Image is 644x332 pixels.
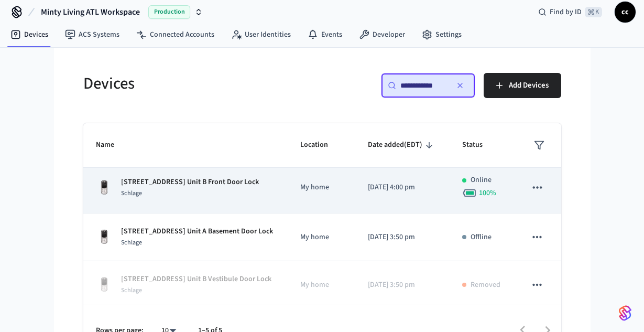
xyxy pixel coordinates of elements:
[121,177,259,188] p: [STREET_ADDRESS] Unit B Front Door Lock
[2,25,57,44] a: Devices
[121,274,271,285] p: [STREET_ADDRESS] Unit B Vestibule Door Lock
[128,25,223,44] a: Connected Accounts
[83,73,316,94] h5: Devices
[509,79,549,92] span: Add Devices
[223,25,299,44] a: User Identities
[413,25,470,44] a: Settings
[121,189,142,198] span: Schlage
[121,286,142,295] span: Schlage
[41,6,140,18] span: Minty Living ATL Workspace
[96,229,113,245] img: Yale Assure Touchscreen Wifi Smart Lock, Satin Nickel, Front
[471,232,492,243] p: Offline
[121,238,142,247] span: Schlage
[300,280,343,291] p: My home
[368,137,436,153] span: Date added(EDT)
[121,226,273,237] p: [STREET_ADDRESS] Unit A Basement Door Lock
[585,7,602,17] span: ⌘ K
[57,25,128,44] a: ACS Systems
[471,175,492,186] p: Online
[479,188,496,198] span: 100 %
[615,2,636,23] button: cc
[148,5,190,19] span: Production
[550,7,582,17] span: Find by ID
[83,15,561,309] table: sticky table
[368,232,437,243] p: [DATE] 3:50 pm
[484,73,561,98] button: Add Devices
[96,137,128,153] span: Name
[300,137,342,153] span: Location
[368,182,437,193] p: [DATE] 4:00 pm
[462,137,496,153] span: Status
[96,276,113,293] img: Yale Assure Touchscreen Wifi Smart Lock, Satin Nickel, Front
[530,3,610,22] div: Find by ID⌘ K
[471,280,500,291] p: Removed
[616,3,635,22] span: cc
[351,25,413,44] a: Developer
[300,232,343,243] p: My home
[368,280,437,291] p: [DATE] 3:50 pm
[619,305,631,322] img: SeamLogoGradient.69752ec5.svg
[300,182,343,193] p: My home
[299,25,351,44] a: Events
[96,179,113,196] img: Yale Assure Touchscreen Wifi Smart Lock, Satin Nickel, Front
